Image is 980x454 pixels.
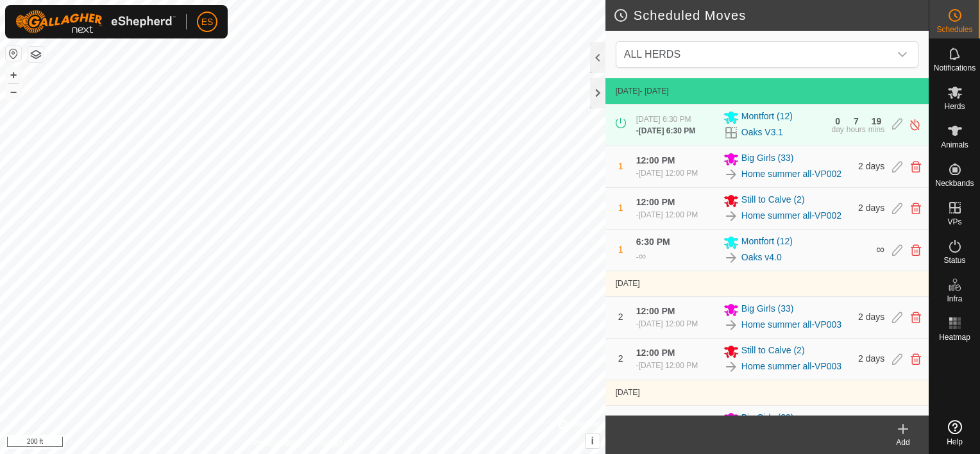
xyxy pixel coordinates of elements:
span: [DATE] [616,279,640,288]
span: [DATE] 12:00 PM [639,361,698,370]
img: To [723,250,739,265]
span: 2 days [858,312,884,322]
div: - [636,318,698,330]
div: day [831,126,843,133]
button: Map Layers [28,47,44,62]
a: Help [929,415,980,451]
span: 1 [618,203,623,213]
button: – [6,84,21,99]
img: To [723,317,739,333]
span: 2 [618,353,623,364]
button: + [6,67,21,83]
span: ALL HERDS [624,49,680,60]
span: 2 days [858,161,884,171]
span: Schedules [936,26,972,33]
div: dropdown trigger [890,42,915,67]
img: To [723,359,739,374]
a: Home summer all-VP002 [741,167,841,181]
div: 7 [854,117,859,126]
span: VPs [947,218,961,226]
span: Still to Calve (2) [741,193,805,208]
span: Still to Calve (2) [741,344,805,359]
img: Turn off schedule move [909,118,921,131]
span: Status [943,256,965,264]
div: hours [847,126,866,133]
div: - [636,249,646,264]
span: Notifications [934,64,976,72]
h2: Scheduled Moves [613,8,929,23]
span: 12:00 PM [636,155,675,165]
span: ALL HERDS [619,42,890,67]
span: 12:00 PM [636,415,675,425]
span: [DATE] 6:30 PM [639,126,695,135]
div: 0 [835,117,840,126]
span: ∞ [876,243,884,256]
div: - [636,125,695,137]
a: Home summer all-VP002 [741,209,841,223]
span: 12:00 PM [636,306,675,316]
span: Animals [941,141,968,149]
a: Oaks v4.0 [741,251,782,264]
span: [DATE] 12:00 PM [639,210,698,219]
a: Privacy Policy [252,437,300,449]
span: i [591,435,594,446]
span: 2 [618,312,623,322]
span: 12:00 PM [636,197,675,207]
span: Montfort (12) [741,110,793,125]
a: Contact Us [316,437,353,449]
img: Gallagher Logo [15,10,176,33]
span: [DATE] 12:00 PM [639,169,698,178]
div: - [636,167,698,179]
div: Add [877,437,929,448]
span: [DATE] 6:30 PM [636,115,691,124]
div: mins [868,126,884,133]
img: To [723,208,739,224]
span: Big Girls (33) [741,411,794,426]
span: ∞ [639,251,646,262]
span: 2 days [858,203,884,213]
span: 1 [618,244,623,255]
span: 1 [618,161,623,171]
span: [DATE] 12:00 PM [639,319,698,328]
span: [DATE] [616,388,640,397]
span: Infra [947,295,962,303]
span: 2 days [858,353,884,364]
span: - [DATE] [640,87,669,96]
span: 6:30 PM [636,237,670,247]
div: - [636,360,698,371]
span: ES [201,15,214,29]
div: 19 [872,117,882,126]
span: 12:00 PM [636,348,675,358]
span: Montfort (12) [741,235,793,250]
div: - [636,209,698,221]
span: Neckbands [935,180,974,187]
a: Home summer all-VP003 [741,318,841,332]
span: Big Girls (33) [741,302,794,317]
a: Home summer all-VP003 [741,360,841,373]
span: [DATE] [616,87,640,96]
span: Big Girls (33) [741,151,794,167]
span: Help [947,438,963,446]
button: Reset Map [6,46,21,62]
button: i [586,434,600,448]
a: Oaks V3.1 [741,126,783,139]
img: To [723,167,739,182]
span: Herds [944,103,965,110]
span: Heatmap [939,333,970,341]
